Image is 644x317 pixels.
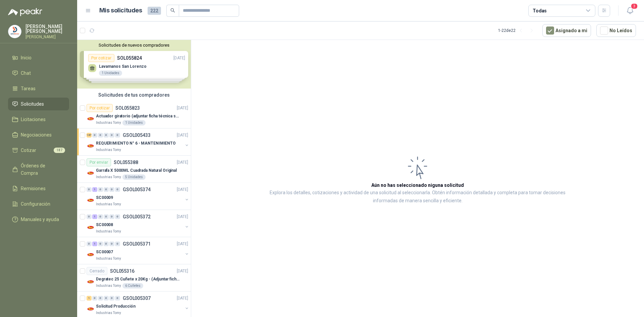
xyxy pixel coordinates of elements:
div: 0 [115,242,120,246]
div: 1 [92,187,97,192]
div: 0 [109,133,114,138]
a: Tareas [8,82,69,95]
div: 1 [87,296,92,301]
div: 6 Cuñetes [122,283,143,288]
div: 1 Unidades [122,120,146,125]
div: Por enviar [87,158,111,166]
div: 0 [104,187,109,192]
span: Órdenes de Compra [21,162,63,177]
div: 1 - 22 de 22 [498,25,537,36]
p: Industrias Tomy [96,202,121,207]
a: Cotizar187 [8,144,69,157]
a: 187 0 0 0 0 0 GSOL005433[DATE] Company LogoREQUERIMIENTO N° 6 - MANTENIMIENTOIndustrias Tomy [87,131,190,153]
p: Industrias Tomy [96,120,121,125]
button: Asignado a mi [542,24,591,37]
div: 0 [109,214,114,219]
div: 0 [109,187,114,192]
p: REQUERIMIENTO N° 6 - MANTENIMIENTO [96,140,176,147]
div: 1 [92,214,97,219]
div: 0 [92,296,97,301]
p: GSOL005371 [123,242,151,246]
span: 222 [148,7,161,15]
div: 0 [115,296,120,301]
div: 0 [104,242,109,246]
p: [DATE] [177,295,188,302]
a: 0 1 0 0 0 0 GSOL005374[DATE] Company LogoSC00009Industrias Tomy [87,186,190,207]
p: Degratec 25 Cuñete x 20Kg - (Adjuntar ficha técnica) [96,276,179,282]
p: SOL055388 [114,160,138,165]
h1: Mis solicitudes [99,6,142,15]
p: [DATE] [177,159,188,166]
span: Manuales y ayuda [21,216,59,223]
p: Industrias Tomy [96,174,121,180]
p: [PERSON_NAME] [25,35,69,39]
div: 0 [115,133,120,138]
div: Todas [533,7,547,14]
div: 0 [98,296,103,301]
a: 0 1 0 0 0 0 GSOL005371[DATE] Company LogoSC00007Industrias Tomy [87,240,190,261]
div: 0 [109,296,114,301]
a: Chat [8,67,69,80]
button: 3 [624,5,636,17]
p: [DATE] [177,105,188,111]
p: [DATE] [177,187,188,193]
p: GSOL005374 [123,187,151,192]
img: Company Logo [87,142,95,150]
div: 0 [87,187,92,192]
img: Company Logo [87,278,95,286]
img: Company Logo [87,223,95,231]
span: Chat [21,69,31,77]
p: [DATE] [177,241,188,247]
div: Por cotizar [87,104,113,112]
div: Cerrado [87,267,107,275]
div: 0 [98,242,103,246]
a: Órdenes de Compra [8,159,69,179]
p: Industrias Tomy [96,256,121,261]
p: [PERSON_NAME] [PERSON_NAME] [25,24,69,34]
span: Tareas [21,85,36,92]
div: 1 [92,242,97,246]
span: 3 [631,3,638,9]
img: Company Logo [87,196,95,204]
img: Company Logo [87,305,95,313]
img: Company Logo [8,25,21,38]
div: 0 [92,133,97,138]
p: Explora los detalles, cotizaciones y actividad de una solicitud al seleccionarla. Obtén informaci... [258,189,577,205]
span: Cotizar [21,147,36,154]
img: Company Logo [87,115,95,123]
span: Solicitudes [21,100,44,108]
a: Por enviarSOL055388[DATE] Company LogoGarrafa X 5000ML Cuadrada Natural OriginalIndustrias Tomy5 ... [77,156,191,183]
span: 187 [54,148,65,153]
p: SOL055316 [110,269,135,273]
div: 0 [98,187,103,192]
p: Industrias Tomy [96,283,121,288]
a: Solicitudes [8,98,69,110]
span: Inicio [21,54,32,61]
div: Solicitudes de nuevos compradoresPor cotizarSOL055824[DATE] Lavamanos San Lorenzo1 UnidadesPor co... [77,40,191,89]
span: Remisiones [21,185,46,192]
a: Remisiones [8,182,69,195]
div: 187 [87,133,92,138]
p: GSOL005307 [123,296,151,301]
p: SC00008 [96,222,113,228]
a: Negociaciones [8,128,69,141]
p: GSOL005372 [123,214,151,219]
a: Manuales y ayuda [8,213,69,226]
a: Licitaciones [8,113,69,126]
div: 0 [104,133,109,138]
a: CerradoSOL055316[DATE] Company LogoDegratec 25 Cuñete x 20Kg - (Adjuntar ficha técnica)Industrias... [77,264,191,292]
p: GSOL005433 [123,133,151,138]
img: Company Logo [87,251,95,259]
p: SC00009 [96,195,113,201]
div: 0 [115,214,120,219]
div: 0 [98,133,103,138]
p: [DATE] [177,132,188,139]
div: 0 [115,187,120,192]
p: SOL055823 [115,106,140,110]
button: No Leídos [596,24,636,37]
p: Industrias Tomy [96,310,121,316]
div: 0 [104,296,109,301]
p: SC00007 [96,249,113,255]
img: Logo peakr [8,8,42,16]
h3: Aún no has seleccionado niguna solicitud [371,181,464,189]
